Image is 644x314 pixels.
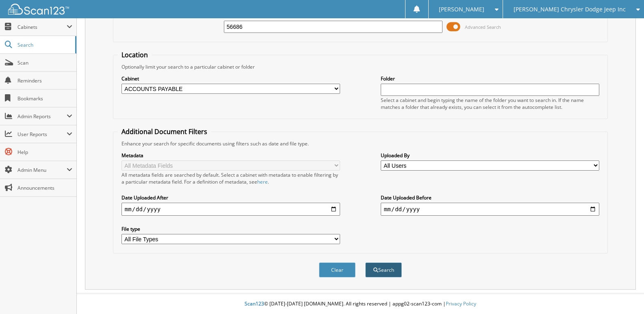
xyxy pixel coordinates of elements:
[17,77,72,84] span: Reminders
[77,294,644,314] div: © [DATE]-[DATE] [DOMAIN_NAME]. All rights reserved | appg02-scan123-com |
[117,50,152,59] legend: Location
[117,127,211,136] legend: Additional Document Filters
[17,167,67,173] span: Admin Menu
[121,194,340,201] label: Date Uploaded After
[381,152,599,159] label: Uploaded By
[17,59,72,66] span: Scan
[117,63,603,70] div: Optionally limit your search to a particular cabinet or folder
[257,178,268,185] a: here
[121,203,340,216] input: start
[17,41,71,48] span: Search
[381,194,599,201] label: Date Uploaded Before
[381,97,599,110] div: Select a cabinet and begin typing the name of the folder you want to search in. If the name match...
[381,203,599,216] input: end
[381,75,599,82] label: Folder
[17,131,67,138] span: User Reports
[17,149,72,156] span: Help
[365,262,402,277] button: Search
[319,262,356,277] button: Clear
[17,113,67,120] span: Admin Reports
[8,4,69,15] img: scan123-logo-white.svg
[117,140,603,147] div: Enhance your search for specific documents using filters such as date and file type.
[17,184,72,191] span: Announcements
[439,7,484,12] span: [PERSON_NAME]
[121,225,340,232] label: File type
[121,171,340,185] div: All metadata fields are searched by default. Select a cabinet with metadata to enable filtering b...
[245,300,264,307] span: Scan123
[17,95,72,102] span: Bookmarks
[465,24,501,30] span: Advanced Search
[121,152,340,159] label: Metadata
[446,300,476,307] a: Privacy Policy
[514,7,626,12] span: [PERSON_NAME] Chrysler Dodge Jeep Inc
[603,275,644,314] iframe: Chat Widget
[121,75,340,82] label: Cabinet
[17,24,67,30] span: Cabinets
